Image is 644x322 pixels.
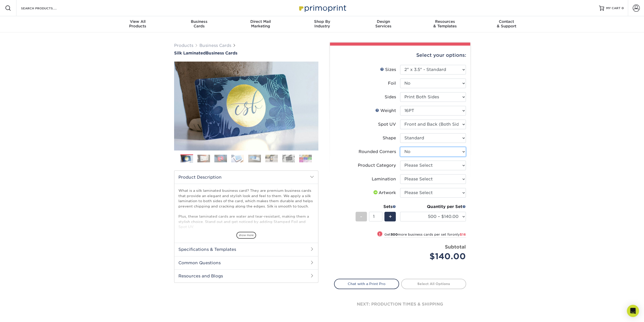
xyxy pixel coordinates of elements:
[174,243,318,256] h2: Specifications & Templates
[282,155,295,162] img: Business Cards 07
[334,289,466,319] div: next: production times & shipping
[174,269,318,282] h2: Resources and Blogs
[299,155,312,162] img: Business Cards 08
[180,153,193,165] img: Business Cards 01
[174,34,318,178] img: Silk Laminated 01
[372,190,396,196] div: Artwork
[20,5,70,11] input: SEARCH PRODUCTS.....
[230,19,291,28] div: Marketing
[358,162,396,168] div: Product Category
[452,233,466,236] span: only
[375,108,396,114] div: Weight
[400,204,466,210] div: Quantity per Set
[378,121,396,127] div: Spot UV
[414,19,476,24] span: Resources
[606,6,620,10] span: MY CART
[356,204,396,210] div: Sets
[476,16,537,32] a: Contact& Support
[230,16,291,32] a: Direct MailMarketing
[178,188,314,271] p: What is a silk laminated business card? They are premium business cards that provide an elegant a...
[334,279,399,289] a: Chat with a Print Pro
[384,233,466,238] small: Get more business cards per set for
[291,16,353,32] a: Shop ByIndustry
[214,155,227,162] img: Business Cards 03
[359,149,396,155] div: Rounded Corners
[265,155,278,162] img: Business Cards 06
[291,19,353,28] div: Industry
[248,155,261,162] img: Business Cards 05
[391,233,398,236] strong: 500
[174,51,206,55] span: Silk Laminated
[297,3,347,13] img: Primoprint
[174,171,318,184] h2: Product Description
[107,19,169,28] div: Products
[476,19,537,28] div: & Support
[174,256,318,269] h2: Common Questions
[414,16,476,32] a: Resources& Templates
[360,213,362,220] span: -
[174,51,318,55] h1: Business Cards
[388,213,392,220] span: +
[401,279,466,289] a: Select All Options
[199,43,231,48] a: Business Cards
[291,19,353,24] span: Shop By
[231,155,244,162] img: Business Cards 04
[385,94,396,100] div: Sides
[621,6,624,10] span: 0
[168,19,230,28] div: Cards
[460,233,466,236] span: $16
[353,16,414,32] a: DesignServices
[230,19,291,24] span: Direct Mail
[236,232,256,239] span: show more
[372,176,396,182] div: Lamination
[353,19,414,24] span: Design
[476,19,537,24] span: Contact
[197,155,210,162] img: Business Cards 02
[379,232,380,237] span: !
[388,80,396,86] div: Foil
[380,67,396,73] div: Sizes
[627,305,639,317] div: Open Intercom Messenger
[383,135,396,141] div: Shape
[168,19,230,24] span: Business
[334,46,466,65] div: Select your options:
[168,16,230,32] a: BusinessCards
[174,43,193,48] a: Products
[174,51,318,55] a: Silk LaminatedBusiness Cards
[107,16,169,32] a: View AllProducts
[353,19,414,28] div: Services
[404,250,466,262] div: $140.00
[445,244,466,250] strong: Subtotal
[414,19,476,28] div: & Templates
[107,19,169,24] span: View All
